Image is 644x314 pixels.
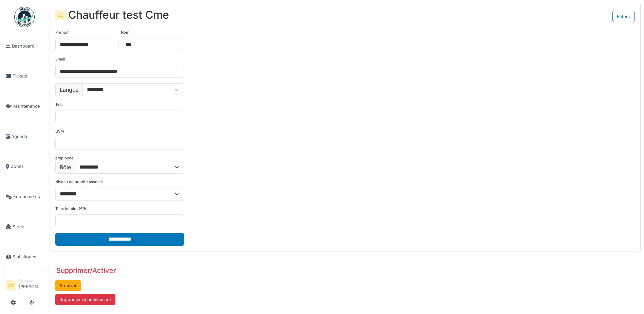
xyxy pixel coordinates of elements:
[55,30,184,246] form: employee
[3,212,46,242] a: Stock
[3,61,46,91] a: Tickets
[3,121,46,152] a: Agenda
[68,8,169,21] div: Chauffeur test Cme
[13,193,43,200] span: Équipements
[6,280,16,291] li: CM
[55,128,64,134] label: GSM
[12,43,43,49] span: Dashboard
[3,242,46,272] a: Statistiques
[121,30,129,35] label: Nom
[612,11,635,22] a: Retour
[3,91,46,121] a: Maintenance
[13,254,43,260] span: Statistiques
[13,103,43,109] span: Maintenance
[11,163,43,170] span: Zones
[55,161,75,174] label: Rôle
[13,224,43,230] span: Stock
[55,83,83,96] label: Langue
[55,179,103,185] label: Niveau de priorité associé
[55,56,65,62] label: Email
[55,294,115,305] button: Supprimer définitivement
[55,206,88,212] label: Taux horaire (€/h)
[6,278,43,294] a: CM Manager[PERSON_NAME]
[55,30,70,35] label: Prénom
[3,181,46,212] a: Équipements
[55,280,81,291] button: Archiver
[14,7,35,27] img: Badge_color-CXgf-gQk.svg
[55,102,62,107] label: Tél.
[56,266,116,275] h3: Supprimer/Activer
[13,73,43,79] span: Tickets
[11,133,43,140] span: Agenda
[3,31,46,61] a: Dashboard
[19,278,43,293] li: [PERSON_NAME]
[3,152,46,182] a: Zones
[19,278,43,283] div: Manager
[55,10,66,20] div: CC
